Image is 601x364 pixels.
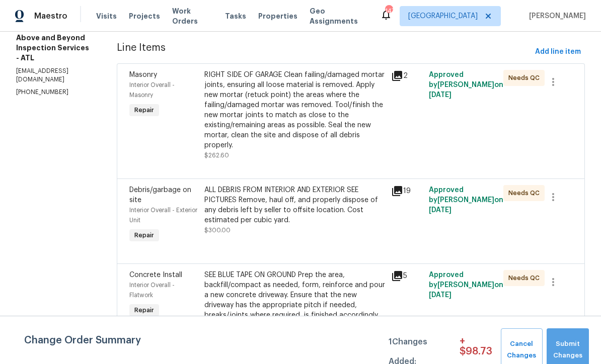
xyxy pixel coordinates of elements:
[258,11,297,21] span: Properties
[391,270,422,282] div: 5
[34,11,67,21] span: Maestro
[130,305,158,315] span: Repair
[385,6,392,16] div: 147
[508,73,544,83] span: Needs QC
[535,46,581,58] span: Add line item
[552,338,584,361] span: Submit Changes
[508,188,544,198] span: Needs QC
[429,271,503,299] span: Approved by [PERSON_NAME] on
[225,13,246,20] span: Tasks
[204,152,229,158] span: $262.60
[117,43,531,61] span: Line Items
[129,11,160,21] span: Projects
[391,185,422,197] div: 19
[129,271,182,279] span: Concrete Install
[129,71,157,78] span: Masonry
[16,88,93,97] p: [PHONE_NUMBER]
[96,11,117,21] span: Visits
[429,207,452,214] span: [DATE]
[129,187,191,204] span: Debris/garbage on site
[408,11,478,21] span: [GEOGRAPHIC_DATA]
[429,92,452,99] span: [DATE]
[391,70,422,82] div: 2
[525,11,586,21] span: [PERSON_NAME]
[508,273,544,283] span: Needs QC
[130,105,158,115] span: Repair
[429,187,503,214] span: Approved by [PERSON_NAME] on
[531,43,585,61] button: Add line item
[129,282,175,298] span: Interior Overall - Flatwork
[204,270,386,340] div: SEE BLUE TAPE ON GROUND Prep the area, backfill/compact as needed, form, reinforce and pour a new...
[310,6,368,26] span: Geo Assignments
[129,82,175,98] span: Interior Overall - Masonry
[16,67,93,84] p: [EMAIL_ADDRESS][DOMAIN_NAME]
[172,6,213,26] span: Work Orders
[429,71,503,99] span: Approved by [PERSON_NAME] on
[429,292,452,299] span: [DATE]
[129,207,197,223] span: Interior Overall - Exterior Unit
[130,230,158,240] span: Repair
[16,33,93,63] h5: Above and Beyond Inspection Services - ATL
[204,70,386,150] div: RIGHT SIDE OF GARAGE Clean failing/damaged mortar joints, ensuring all loose material is removed....
[506,338,538,361] span: Cancel Changes
[204,185,386,225] div: ALL DEBRIS FROM INTERIOR AND EXTERIOR SEE PICTURES Remove, haul off, and properly dispose of any ...
[204,227,231,233] span: $300.00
